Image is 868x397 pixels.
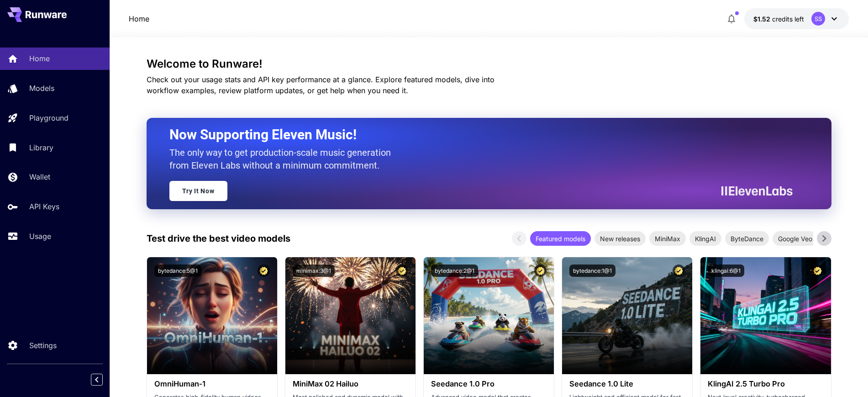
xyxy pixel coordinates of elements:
[530,231,591,246] div: Featured models
[29,231,51,242] p: Usage
[29,83,54,94] p: Models
[700,257,831,374] img: alt
[753,14,804,24] div: $1.5234
[154,265,201,277] button: bytedance:5@1
[725,231,769,246] div: ByteDance
[169,146,398,172] p: The only way to get production-scale music generation from Eleven Labs without a minimum commitment.
[569,380,685,388] h3: Seedance 1.0 Lite
[98,371,110,388] div: Collapse sidebar
[708,380,823,388] h3: KlingAI 2.5 Turbo Pro
[673,265,685,277] button: Certified Model – Vetted for best performance and includes a commercial license.
[773,231,818,246] div: Google Veo
[29,142,53,153] p: Library
[773,234,818,243] span: Google Veo
[708,265,744,277] button: klingai:6@1
[29,340,57,351] p: Settings
[725,234,769,243] span: ByteDance
[594,234,646,243] span: New releases
[147,257,277,374] img: alt
[169,181,227,201] a: Try It Now
[649,231,686,246] div: MiniMax
[396,265,408,277] button: Certified Model – Vetted for best performance and includes a commercial license.
[29,201,59,212] p: API Keys
[811,265,824,277] button: Certified Model – Vetted for best performance and includes a commercial license.
[530,234,591,243] span: Featured models
[285,257,416,374] img: alt
[293,265,335,277] button: minimax:3@1
[147,232,290,245] p: Test drive the best video models
[29,112,68,123] p: Playground
[91,374,103,386] button: Collapse sidebar
[594,231,646,246] div: New releases
[29,53,50,64] p: Home
[753,15,772,23] span: $1.52
[129,13,149,24] nav: breadcrumb
[258,265,270,277] button: Certified Model – Vetted for best performance and includes a commercial license.
[569,265,615,277] button: bytedance:1@1
[744,8,849,29] button: $1.5234SS
[293,380,408,388] h3: MiniMax 02 Hailuo
[154,380,270,388] h3: OmniHuman‑1
[562,257,692,374] img: alt
[431,265,478,277] button: bytedance:2@1
[424,257,554,374] img: alt
[811,12,825,26] div: SS
[169,126,786,143] h2: Now Supporting Eleven Music!
[129,13,149,24] a: Home
[147,75,494,95] span: Check out your usage stats and API key performance at a glance. Explore featured models, dive int...
[689,231,721,246] div: KlingAI
[772,15,804,23] span: credits left
[29,171,50,182] p: Wallet
[649,234,686,243] span: MiniMax
[431,380,547,388] h3: Seedance 1.0 Pro
[534,265,547,277] button: Certified Model – Vetted for best performance and includes a commercial license.
[147,58,831,70] h3: Welcome to Runware!
[689,234,721,243] span: KlingAI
